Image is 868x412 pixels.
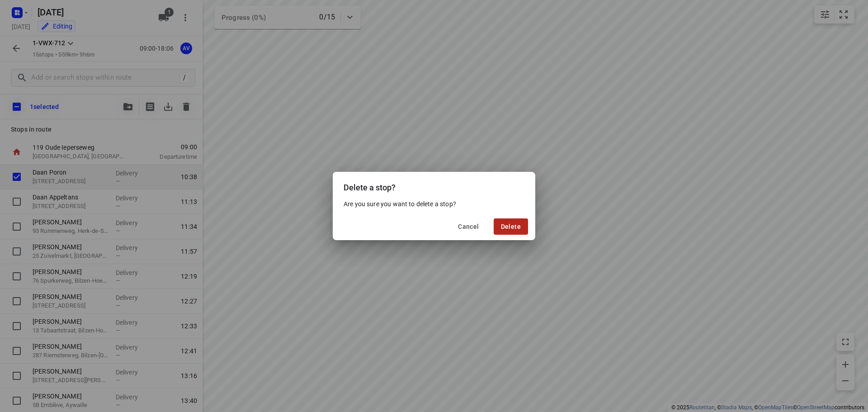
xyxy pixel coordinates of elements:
[501,223,521,230] span: Delete
[344,199,524,208] p: Are you sure you want to delete a stop?
[458,223,479,230] span: Cancel
[333,172,535,199] div: Delete a stop?
[451,218,486,235] button: Cancel
[494,218,528,235] button: Delete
